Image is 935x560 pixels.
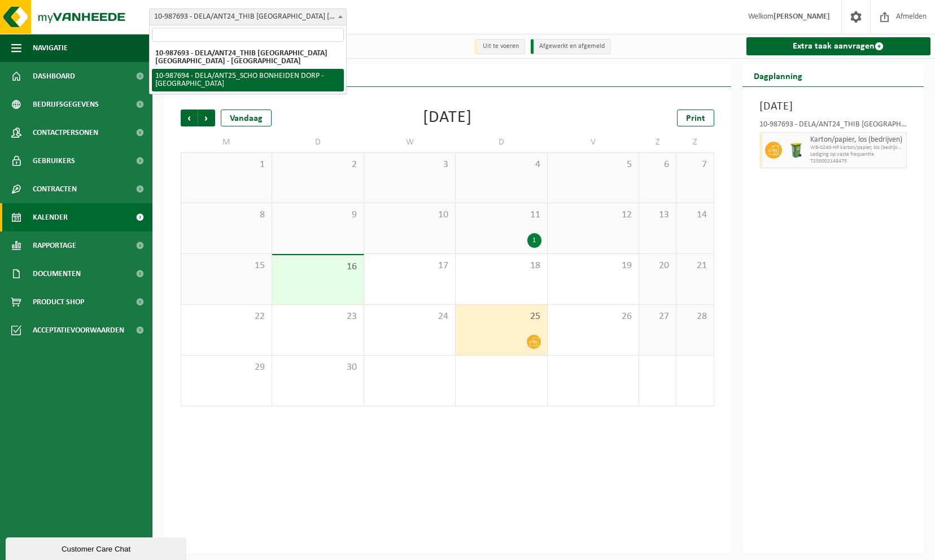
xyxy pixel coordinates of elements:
[364,132,456,152] td: W
[682,159,707,171] span: 7
[548,132,639,152] td: V
[682,260,707,272] span: 21
[181,132,272,152] td: M
[278,310,357,323] span: 23
[742,64,814,86] h2: Dagplanning
[278,261,357,273] span: 16
[370,159,449,171] span: 3
[461,260,541,272] span: 18
[33,316,124,344] span: Acceptatievoorwaarden
[461,159,541,171] span: 4
[33,147,75,175] span: Gebruikers
[33,203,68,231] span: Kalender
[553,159,633,171] span: 5
[181,110,198,126] span: Vorige
[553,310,633,323] span: 26
[187,260,266,272] span: 15
[33,90,99,119] span: Bedrijfsgegevens
[639,132,676,152] td: Z
[461,209,541,221] span: 11
[553,209,633,221] span: 12
[682,310,707,323] span: 28
[461,310,541,323] span: 25
[370,260,449,272] span: 17
[645,159,670,171] span: 6
[150,9,346,25] span: 10-987693 - DELA/ANT24_THIB MECHELEN BRUSSELSESTRAAT - MECHELEN
[6,535,189,560] iframe: chat widget
[370,310,449,323] span: 24
[33,34,68,62] span: Navigatie
[33,288,84,316] span: Product Shop
[645,260,670,272] span: 20
[774,12,830,21] strong: [PERSON_NAME]
[423,110,472,126] div: [DATE]
[677,110,714,126] a: Print
[33,119,98,147] span: Contactpersonen
[33,260,81,288] span: Documenten
[759,121,907,132] div: 10-987693 - DELA/ANT24_THIB [GEOGRAPHIC_DATA] [GEOGRAPHIC_DATA] - [GEOGRAPHIC_DATA]
[221,110,272,126] div: Vandaag
[645,209,670,221] span: 13
[149,8,347,25] span: 10-987693 - DELA/ANT24_THIB MECHELEN BRUSSELSESTRAAT - MECHELEN
[272,132,364,152] td: D
[682,209,707,221] span: 14
[33,62,75,90] span: Dashboard
[759,98,907,115] h3: [DATE]
[746,37,931,55] a: Extra taak aanvragen
[278,159,357,171] span: 2
[187,310,266,323] span: 22
[198,110,215,126] span: Volgende
[686,114,705,123] span: Print
[531,39,611,54] li: Afgewerkt en afgemeld
[152,69,344,91] li: 10-987694 - DELA/ANT25_SCHO BONHEIDEN DORP - [GEOGRAPHIC_DATA]
[187,159,266,171] span: 1
[187,209,266,221] span: 8
[810,158,904,165] span: T250002148475
[152,46,344,69] li: 10-987693 - DELA/ANT24_THIB [GEOGRAPHIC_DATA] [GEOGRAPHIC_DATA] - [GEOGRAPHIC_DATA]
[553,260,633,272] span: 19
[33,175,77,203] span: Contracten
[278,361,357,374] span: 30
[788,142,805,159] img: WB-0240-HPE-GN-50
[370,209,449,221] span: 10
[456,132,547,152] td: D
[527,233,541,248] div: 1
[810,135,904,145] span: Karton/papier, los (bedrijven)
[278,209,357,221] span: 9
[474,39,525,54] li: Uit te voeren
[187,361,266,374] span: 29
[810,145,904,151] span: WB-0240-HP karton/papier, los (bedrijven)
[33,231,76,260] span: Rapportage
[676,132,714,152] td: Z
[645,310,670,323] span: 27
[810,151,904,158] span: Lediging op vaste frequentie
